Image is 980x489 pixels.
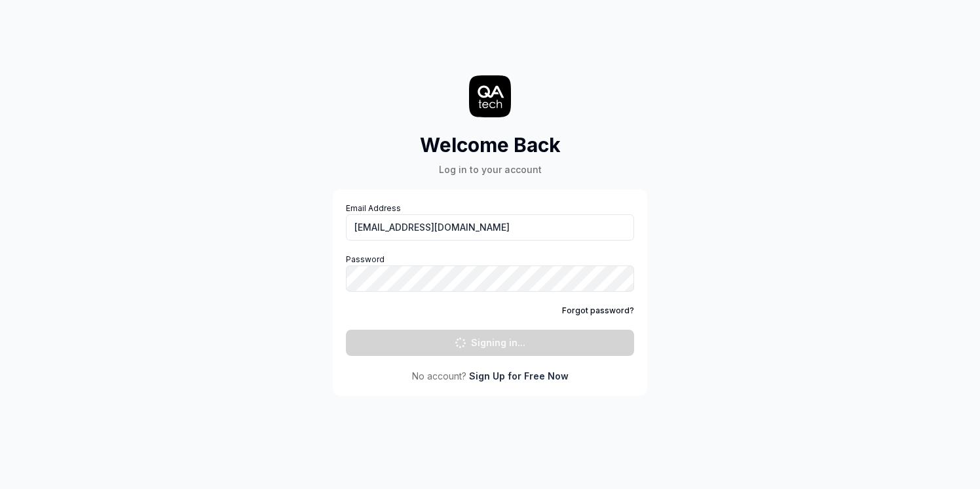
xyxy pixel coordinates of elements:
input: Email Address [346,214,634,241]
a: Forgot password? [562,305,634,317]
button: Signing in... [346,330,634,356]
a: Sign Up for Free Now [469,369,569,383]
span: No account? [412,369,466,383]
label: Email Address [346,203,634,241]
h2: Welcome Back [420,130,561,160]
label: Password [346,254,634,292]
div: Log in to your account [420,163,561,176]
input: Password [346,265,634,292]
